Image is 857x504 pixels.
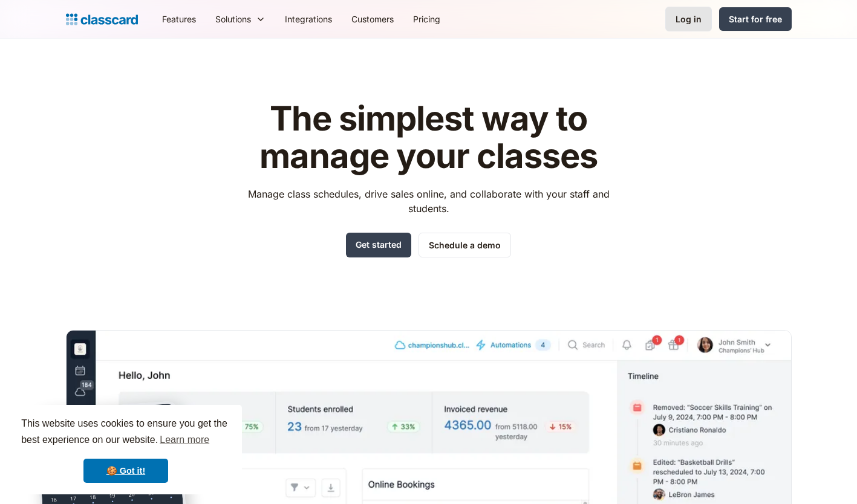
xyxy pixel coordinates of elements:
h1: The simplest way to manage your classes [236,100,621,175]
a: Log in [665,7,712,31]
a: dismiss cookie message [83,459,168,483]
div: Solutions [206,5,275,33]
p: Manage class schedules, drive sales online, and collaborate with your staff and students. [236,187,621,216]
a: Pricing [403,5,450,33]
div: Solutions [215,13,251,25]
div: Log in [676,13,702,25]
a: Schedule a demo [419,233,511,257]
div: Start for free [729,13,782,25]
a: home [66,11,138,28]
a: Features [152,5,206,33]
span: This website uses cookies to ensure you get the best experience on our website. [21,416,230,449]
div: cookieconsent [10,405,242,494]
a: Customers [342,5,403,33]
a: learn more about cookies [158,431,211,449]
a: Get started [346,233,411,257]
a: Integrations [275,5,342,33]
a: Start for free [719,7,792,31]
